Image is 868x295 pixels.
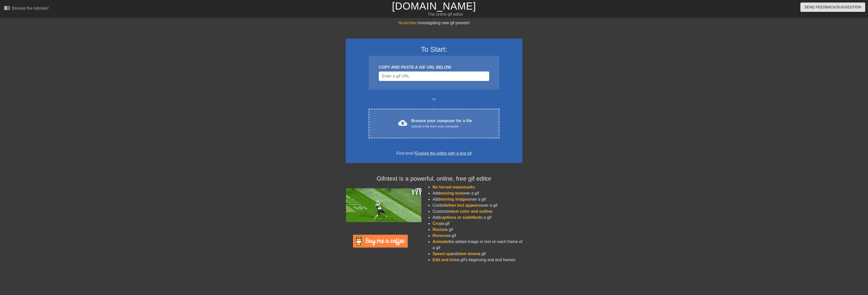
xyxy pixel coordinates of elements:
[398,118,407,127] span: cloud_upload
[446,203,481,207] span: when text appears
[432,233,448,238] span: Reverse
[432,233,522,239] li: a gif
[359,96,509,102] div: or
[800,3,865,12] button: Send Feedback/Suggestion
[432,227,445,232] span: Resize
[432,239,448,244] span: Animate
[4,5,10,11] span: menu_book
[432,208,522,214] li: Customize
[379,64,489,70] div: COPY AND PASTE A GIF URL BELOW
[432,196,522,202] li: Add over a gif
[415,151,472,155] a: Explore the editor with a test gif
[457,252,478,256] span: slow down
[353,235,408,248] img: Buy Me A Coffee
[411,124,472,129] div: Upload a file from your computer
[804,4,861,10] span: Send Feedback/Suggestion
[440,197,469,201] span: moving images
[432,185,475,189] span: No forced watermarks
[432,221,442,226] span: Crop
[352,150,516,156] div: First time?
[452,209,493,213] span: text color and outline
[432,227,522,233] li: a gif
[379,71,489,81] input: Username
[432,252,451,256] span: Speed up
[440,215,479,220] span: captions or subtitles
[352,45,516,54] h3: To Start:
[432,190,522,196] li: Add over a gif
[432,202,522,208] li: Control over a gif
[432,257,522,263] li: a gif's beginning and end frames
[392,1,476,12] a: [DOMAIN_NAME]
[432,221,522,227] li: a gif
[346,188,421,222] img: football_small.gif
[411,118,472,129] div: Browse your computer for a file
[4,5,49,13] a: Browse the tutorials!
[292,11,599,17] div: The online gif editor
[432,251,522,257] li: and a gif
[432,239,522,251] li: the added image or text on each frame of a gif
[346,175,522,182] h4: Gifntext is a powerful, online, free gif editor
[440,191,463,195] span: moving text
[432,214,522,221] li: Add to a gif
[432,258,457,262] span: Edit and trim
[398,21,418,25] span: November:
[346,20,522,26] div: Investigating new gif presets!
[12,6,49,10] div: Browse the tutorials!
